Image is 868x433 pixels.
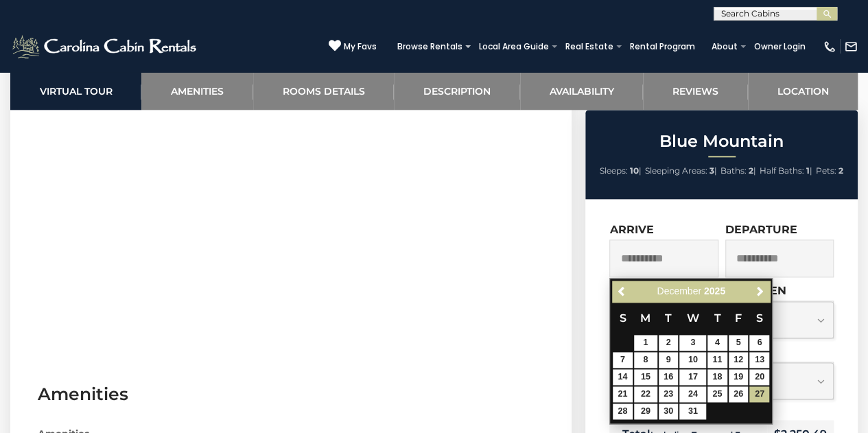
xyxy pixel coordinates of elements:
[749,352,769,368] a: 13
[729,352,749,368] a: 12
[634,352,657,368] a: 8
[729,335,749,351] a: 5
[394,72,519,110] a: Description
[600,162,642,180] li: |
[705,37,744,56] a: About
[657,285,701,296] span: December
[709,165,714,176] strong: 3
[707,352,727,368] a: 11
[659,403,679,419] a: 30
[659,335,679,351] a: 2
[329,39,377,54] a: My Favs
[10,72,141,110] a: Virtual Tour
[659,352,679,368] a: 9
[10,33,200,60] img: White-1-2.png
[344,40,377,53] span: My Favs
[760,162,812,180] li: |
[735,312,742,325] span: Friday
[749,335,769,351] a: 6
[520,72,643,110] a: Availability
[659,369,679,385] a: 16
[707,369,727,385] a: 18
[707,386,727,402] a: 25
[755,285,766,296] span: Next
[720,165,747,176] span: Baths:
[634,403,657,419] a: 29
[720,162,756,180] li: |
[679,403,705,419] a: 31
[679,386,705,402] a: 24
[559,37,620,56] a: Real Estate
[38,382,544,406] h3: Amenities
[613,369,633,385] a: 14
[589,132,854,150] h2: Blue Mountain
[645,162,717,180] li: |
[679,369,705,385] a: 17
[838,165,843,176] strong: 2
[844,40,858,54] img: mail-regular-white.png
[472,37,556,56] a: Local Area Guide
[253,72,394,110] a: Rooms Details
[609,223,653,236] label: Arrive
[630,165,639,176] strong: 10
[616,285,627,296] span: Previous
[729,369,749,385] a: 19
[613,283,631,300] a: Previous
[749,369,769,385] a: 20
[679,352,705,368] a: 10
[760,165,804,176] span: Half Baths:
[725,223,797,236] label: Departure
[643,72,747,110] a: Reviews
[714,312,720,325] span: Thursday
[390,37,469,56] a: Browse Rentals
[748,72,858,110] a: Location
[816,165,836,176] span: Pets:
[634,369,657,385] a: 15
[749,386,769,402] a: 27
[600,165,628,176] span: Sleeps:
[634,335,657,351] a: 1
[634,386,657,402] a: 22
[613,352,633,368] a: 7
[704,285,725,296] span: 2025
[687,312,699,325] span: Wednesday
[747,37,812,56] a: Owner Login
[659,386,679,402] a: 23
[749,165,753,176] strong: 2
[665,312,672,325] span: Tuesday
[679,335,705,351] a: 3
[751,283,769,300] a: Next
[823,40,836,54] img: phone-regular-white.png
[640,312,650,325] span: Monday
[619,312,626,325] span: Sunday
[707,335,727,351] a: 4
[645,165,707,176] span: Sleeping Areas:
[623,37,702,56] a: Rental Program
[613,403,633,419] a: 28
[141,72,253,110] a: Amenities
[806,165,810,176] strong: 1
[756,312,763,325] span: Saturday
[613,386,633,402] a: 21
[729,386,749,402] a: 26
